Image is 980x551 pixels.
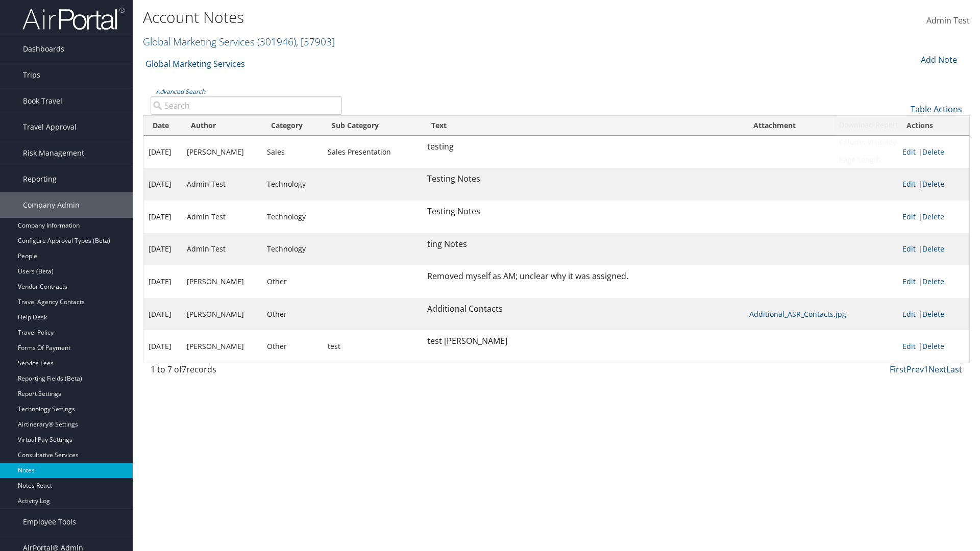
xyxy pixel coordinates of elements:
[23,88,62,114] span: Book Travel
[835,134,969,151] a: Column Visibility
[23,509,76,535] span: Employee Tools
[23,62,40,88] span: Trips
[835,151,969,168] a: Page Length
[23,192,80,218] span: Company Admin
[23,166,57,192] span: Reporting
[23,36,64,62] span: Dashboards
[835,116,969,134] a: Download Report
[22,7,125,31] img: airportal-logo.png
[23,140,84,166] span: Risk Management
[23,114,77,140] span: Travel Approval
